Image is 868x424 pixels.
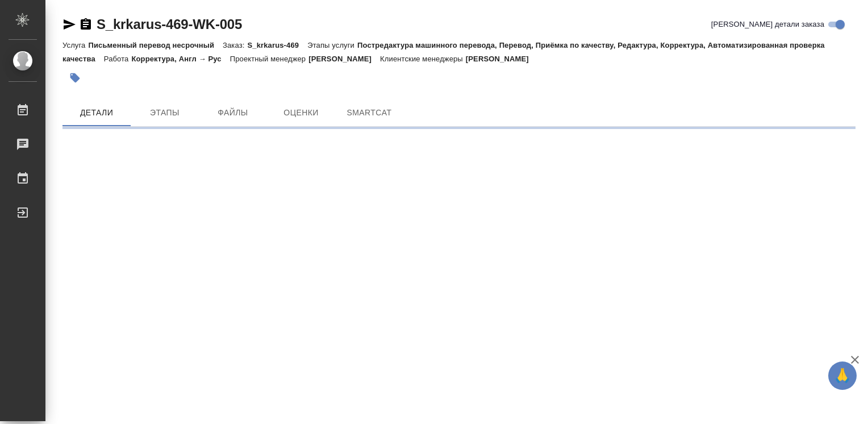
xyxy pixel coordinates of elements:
[380,55,466,63] p: Клиентские менеджеры
[62,41,88,49] p: Услуга
[230,55,308,63] p: Проектный менеджер
[308,55,380,63] p: [PERSON_NAME]
[62,41,825,63] p: Постредактура машинного перевода, Перевод, Приёмка по качеству, Редактура, Корректура, Автоматизи...
[104,55,132,63] p: Работа
[62,18,76,31] button: Скопировать ссылку для ЯМессенджера
[833,364,852,388] span: 🙏
[79,18,93,31] button: Скопировать ссылку
[88,41,223,49] p: Письменный перевод несрочный
[97,16,242,32] a: S_krkarus-469-WK-005
[247,41,307,49] p: S_krkarus-469
[828,361,857,390] button: 🙏
[137,106,192,120] span: Этапы
[307,41,357,49] p: Этапы услуги
[69,106,124,120] span: Детали
[206,106,260,120] span: Файлы
[466,55,537,63] p: [PERSON_NAME]
[711,19,824,30] span: [PERSON_NAME] детали заказа
[223,41,247,49] p: Заказ:
[342,106,397,120] span: SmartCat
[62,65,87,90] button: Добавить тэг
[131,55,229,63] p: Корректура, Англ → Рус
[274,106,328,120] span: Оценки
